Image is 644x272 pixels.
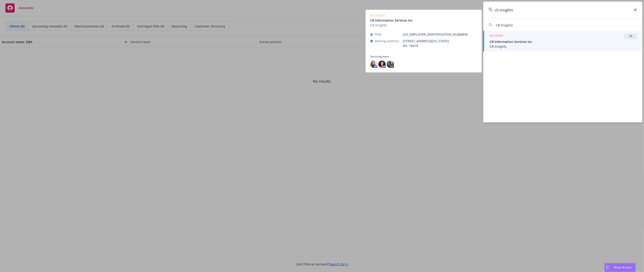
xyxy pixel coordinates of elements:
[490,33,504,39] h5: ACCOUNT
[604,263,636,272] button: Nova Assist
[496,23,513,27] span: CB Insights
[490,44,637,49] span: CB Insights
[605,263,610,272] div: Drag to move
[614,265,632,269] span: Nova Assist
[490,39,637,44] span: CB Information Services Inc
[483,2,642,18] input: Search...
[483,31,642,51] a: ACCOUNTTRCB Information Services IncCB Insights
[626,34,635,38] span: TR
